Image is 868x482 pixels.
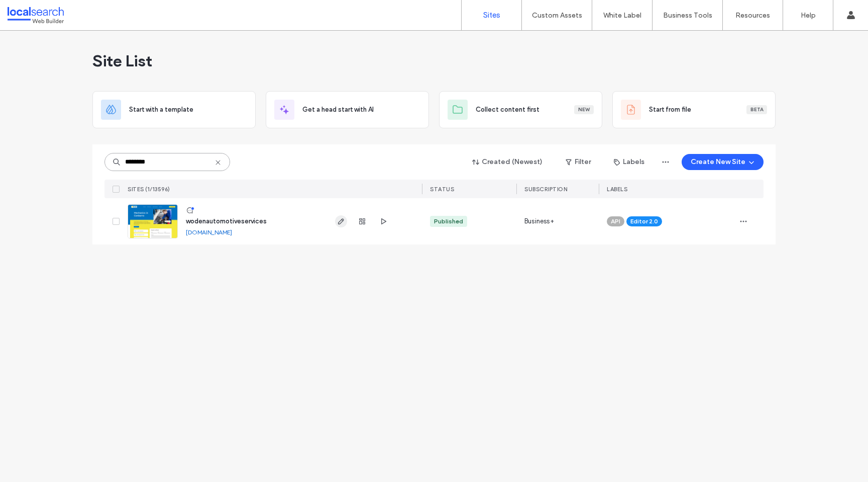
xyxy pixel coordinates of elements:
span: Editor 2.0 [630,217,658,226]
div: New [574,105,594,114]
span: STATUS [430,186,454,193]
div: Published [434,217,463,226]
label: Help [801,11,816,20]
span: Collect content first [476,105,539,115]
span: LABELS [607,186,627,193]
a: [DOMAIN_NAME] [186,228,232,236]
span: Get a head start with AI [302,105,374,115]
div: Beta [746,105,767,114]
span: Start with a template [129,105,193,115]
button: Filter [556,154,601,170]
span: Subscription [524,186,567,193]
div: Get a head start with AI [266,91,429,128]
a: wodenautomotiveservices [186,217,267,225]
span: Start from file [649,105,691,115]
div: Start with a template [92,91,256,128]
span: API [611,217,620,226]
label: White Label [603,11,641,20]
span: Business+ [524,216,554,226]
div: Start from fileBeta [612,91,776,128]
span: Site List [92,51,152,71]
label: Sites [483,11,500,20]
span: Help [23,7,44,16]
button: Create New Site [682,154,764,170]
div: Collect content firstNew [439,91,602,128]
button: Labels [605,154,654,170]
label: Resources [735,11,770,20]
label: Business Tools [663,11,712,20]
span: SITES (1/13596) [128,186,170,193]
button: Created (Newest) [464,154,552,170]
label: Custom Assets [532,11,582,20]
